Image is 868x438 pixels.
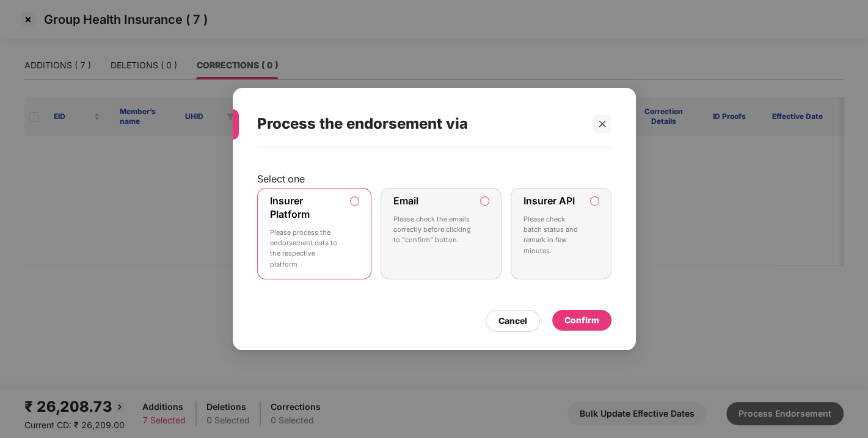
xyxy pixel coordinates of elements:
input: EmailPlease check the emails correctly before clicking to “confirm” button. [480,197,488,205]
p: Please process the endorsement data to the respective platform [270,228,341,270]
p: Please check batch status and remark in few minutes. [523,214,581,256]
label: Insurer API [523,195,574,207]
input: Insurer PlatformPlease process the endorsement data to the respective platform [350,197,358,205]
p: Please check the emails correctly before clicking to “confirm” button. [393,214,471,246]
span: close [597,120,606,128]
label: Insurer Platform [270,195,310,220]
p: Select one [257,173,611,185]
div: Process the endorsement via [257,100,582,148]
input: Insurer APIPlease check batch status and remark in few minutes. [591,197,599,205]
div: Cancel [498,314,527,328]
div: Confirm [564,314,599,327]
label: Email [393,195,418,207]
